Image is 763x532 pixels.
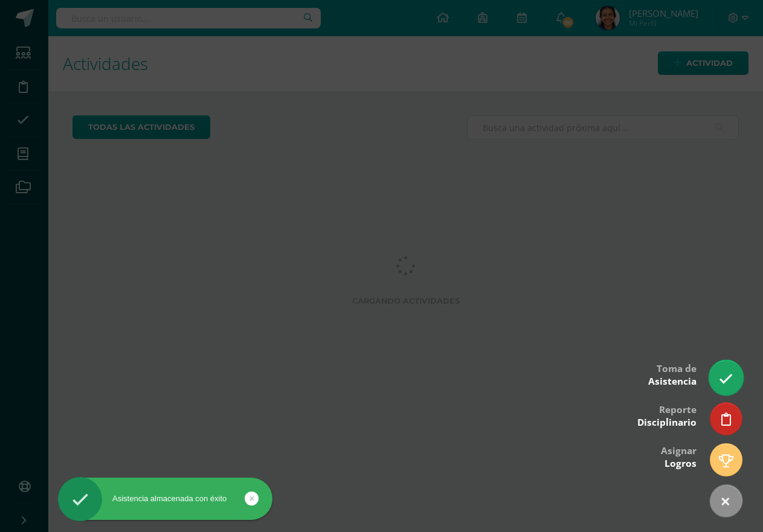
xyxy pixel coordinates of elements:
div: Asignar [661,437,697,476]
span: Asistencia [648,375,697,388]
div: Asistencia almacenada con éxito [58,493,272,504]
span: Disciplinario [637,416,697,429]
div: Reporte [637,396,697,435]
span: Logros [665,457,697,470]
div: Toma de [648,354,697,394]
